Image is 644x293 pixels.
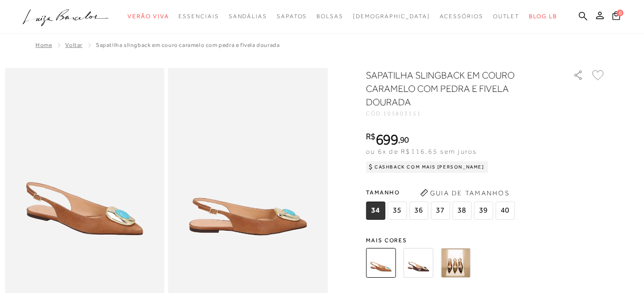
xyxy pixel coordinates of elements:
[277,13,307,20] span: Sapatos
[366,185,517,200] span: Tamanho
[431,202,450,220] span: 37
[178,13,219,20] span: Essenciais
[452,202,471,220] span: 38
[366,237,606,243] span: Mais cores
[440,8,483,25] a: noSubCategoriesText
[277,8,307,25] a: noSubCategoriesText
[440,13,483,20] span: Acessórios
[366,132,375,141] i: R$
[383,110,422,117] span: 105803151
[529,13,557,20] span: BLOG LB
[366,161,488,173] div: Cashback com Mais [PERSON_NAME]
[403,248,433,278] img: SAPATILHA SLINGBACK EM VERNIZ CAFÉ COM PEDRA E FIVELA DOURADA
[366,68,546,109] h1: SAPATILHA SLINGBACK EM COURO CARAMELO COM PEDRA E FIVELA DOURADA
[441,248,470,278] img: SAPATILHA SLINGBACK EM VERNIZ PRETO COM PEDRA E FIVELA DOURADA
[128,8,169,25] a: noSubCategoriesText
[474,202,493,220] span: 39
[400,135,409,145] span: 90
[529,8,557,25] a: BLOG LB
[316,13,343,20] span: Bolsas
[409,202,428,220] span: 36
[495,202,515,220] span: 40
[617,10,623,16] span: 0
[366,202,385,220] span: 34
[96,42,280,48] span: SAPATILHA SLINGBACK EM COURO CARAMELO COM PEDRA E FIVELA DOURADA
[366,248,396,278] img: SAPATILHA SLINGBACK EM COURO CARAMELO COM PEDRA E FIVELA DOURADA
[353,8,430,25] a: noSubCategoriesText
[375,131,398,148] span: 699
[229,13,267,20] span: Sandálias
[229,8,267,25] a: noSubCategoriesText
[316,8,343,25] a: noSubCategoriesText
[398,135,409,144] i: ,
[35,42,52,48] a: Home
[366,111,558,116] div: CÓD:
[366,147,477,155] span: ou 6x de R$116,65 sem juros
[493,13,520,20] span: Outlet
[178,8,219,25] a: noSubCategoriesText
[128,13,169,20] span: Verão Viva
[353,13,430,20] span: [DEMOGRAPHIC_DATA]
[65,42,82,48] a: Voltar
[609,11,623,23] button: 0
[387,202,407,220] span: 35
[417,185,513,201] button: Guia de Tamanhos
[493,8,520,25] a: noSubCategoriesText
